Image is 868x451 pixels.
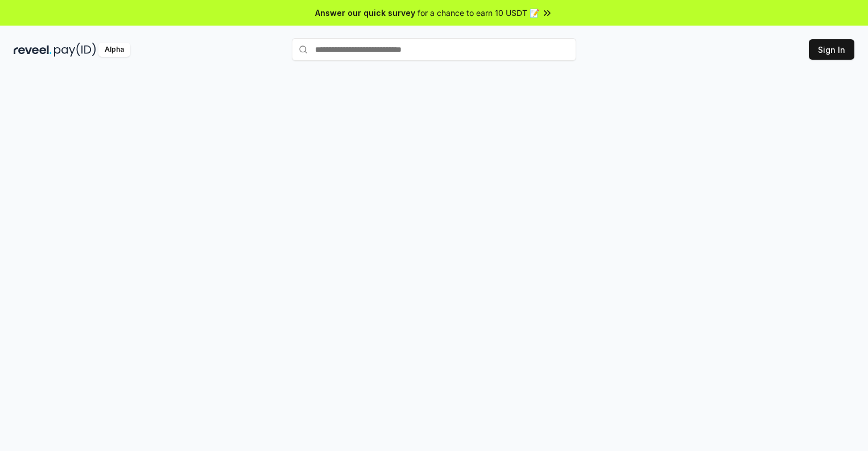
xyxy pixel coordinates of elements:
[14,43,52,57] img: reveel_dark
[315,7,415,19] span: Answer our quick survey
[418,7,539,19] span: for a chance to earn 10 USDT 📝
[98,43,130,57] div: Alpha
[54,43,96,57] img: pay_id
[809,39,854,60] button: Sign In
